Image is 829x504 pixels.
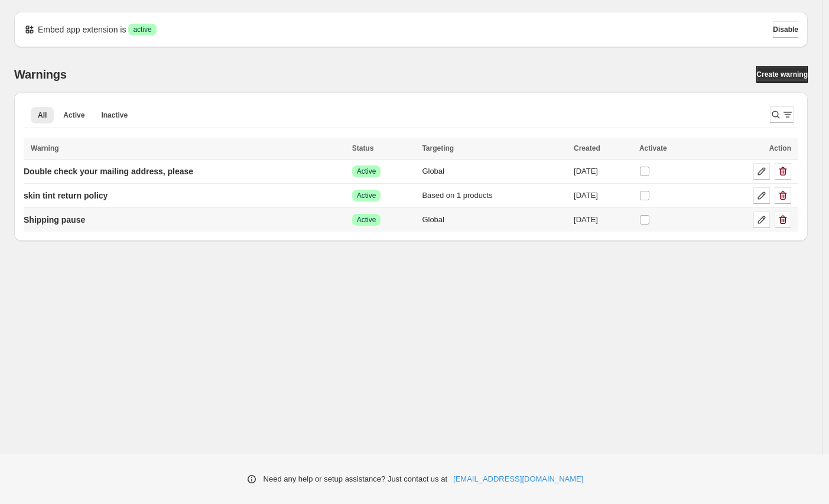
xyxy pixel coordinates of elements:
p: Embed app extension is [38,24,126,35]
span: Create warning [756,70,808,79]
span: Activate [639,144,667,152]
a: skin tint return policy [24,186,108,205]
a: Double check your mailing address, please [24,162,193,181]
p: skin tint return policy [24,190,108,201]
span: Warning [31,144,59,152]
span: Active [357,215,376,225]
h2: Warnings [14,67,67,82]
span: All [38,110,47,120]
div: Based on 1 products [422,190,567,201]
p: Shipping pause [24,214,85,226]
a: [EMAIL_ADDRESS][DOMAIN_NAME] [453,473,583,485]
span: Disable [773,25,798,34]
span: Created [574,144,600,152]
span: Active [63,110,84,120]
div: [DATE] [574,214,632,226]
span: Status [352,144,374,152]
a: Shipping pause [24,210,85,229]
span: Active [357,191,376,200]
div: Global [422,165,567,177]
p: Double check your mailing address, please [24,165,193,177]
span: Targeting [422,144,454,152]
span: Inactive [101,110,128,120]
button: Disable [773,21,798,38]
div: [DATE] [574,190,632,201]
span: Active [357,167,376,176]
button: Search and filter results [770,106,794,123]
span: active [133,25,151,34]
span: Action [769,144,791,152]
div: Global [422,214,567,226]
a: Create warning [756,66,808,83]
div: [DATE] [574,165,632,177]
